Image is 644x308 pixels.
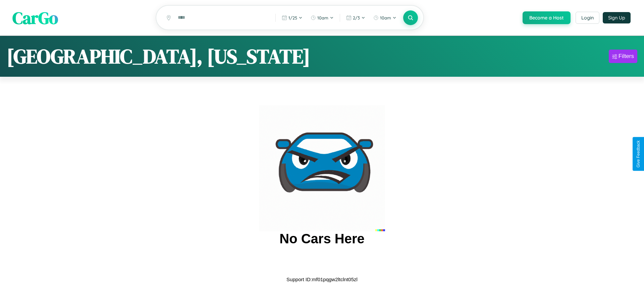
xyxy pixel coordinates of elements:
button: 1/25 [278,12,306,23]
span: 1 / 25 [288,15,297,20]
p: Support ID: mf01pqgw2ltclnt05zl [286,275,358,284]
button: Become a Host [523,11,571,24]
div: Filters [619,53,634,60]
button: Sign Up [603,12,631,23]
span: 10am [380,15,391,20]
button: 10am [307,12,337,23]
button: Filters [609,50,637,63]
button: 2/3 [343,12,369,23]
h2: No Cars Here [279,231,364,246]
button: Login [576,12,599,24]
h1: [GEOGRAPHIC_DATA], [US_STATE] [7,43,310,70]
button: 10am [370,12,400,23]
img: car [259,105,385,231]
span: 2 / 3 [353,15,360,20]
span: CarGo [12,6,58,29]
div: Give Feedback [636,140,641,168]
span: 10am [317,15,328,20]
